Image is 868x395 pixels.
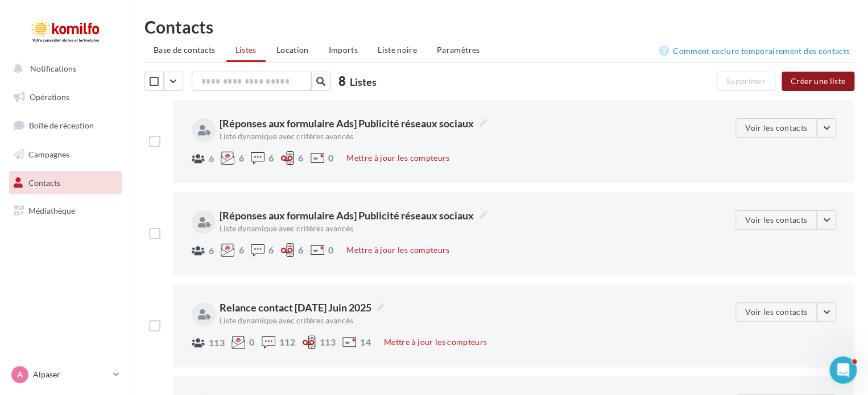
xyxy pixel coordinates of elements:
[238,246,243,255] span: 6
[338,72,346,90] span: 8
[342,151,454,165] button: Mettre à jour les compteurs
[249,338,254,347] span: 0
[7,113,124,138] a: Boîte de réception
[342,243,454,257] button: Mettre à jour les compteurs
[437,45,480,55] span: Paramètres
[279,338,295,347] span: 112
[30,64,76,73] span: Notifications
[7,85,124,109] a: Opérations
[238,153,243,163] span: 6
[378,45,417,55] span: Liste noire
[220,208,487,223] span: [Réponses aux formulaire Ads] Publicité réseaux sociaux
[782,72,854,91] button: Créer une liste
[276,45,309,55] span: Location
[360,338,371,347] span: 14
[268,153,274,163] span: 6
[28,177,60,187] span: Contacts
[220,300,385,315] span: Relance contact [DATE] Juin 2025
[328,246,333,255] span: 0
[144,18,854,35] h1: Contacts
[29,120,94,130] span: Boîte de réception
[329,45,358,55] span: Imports
[328,153,333,163] span: 0
[735,118,817,138] button: Voir les contacts
[209,246,214,255] span: 6
[30,92,69,102] span: Opérations
[717,72,775,91] button: Supprimer
[33,369,109,380] p: Alpaser
[154,45,216,55] span: Base de contacts
[209,338,225,347] span: 113
[735,302,817,322] button: Voir les contacts
[735,210,817,230] button: Voir les contacts
[28,206,75,215] span: Médiathèque
[320,338,336,347] span: 113
[659,44,854,58] a: Comment exclure temporairement des contacts
[209,154,214,163] span: 6
[268,246,274,255] span: 6
[379,335,491,349] button: Mettre à jour les compteurs
[7,199,124,223] a: Médiathèque
[9,364,122,385] a: A Alpaser
[298,246,303,255] span: 6
[298,153,303,163] span: 6
[220,132,545,140] div: Liste dynamique avec critères avancés
[220,116,487,131] span: [Réponses aux formulaire Ads] Publicité réseaux sociaux
[220,317,545,325] div: Liste dynamique avec critères avancés
[829,356,857,384] iframe: Intercom live chat
[220,224,545,232] div: Liste dynamique avec critères avancés
[7,171,124,195] a: Contacts
[17,369,23,380] span: A
[350,76,377,88] span: Listes
[28,149,69,159] span: Campagnes
[7,143,124,167] a: Campagnes
[7,57,119,81] button: Notifications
